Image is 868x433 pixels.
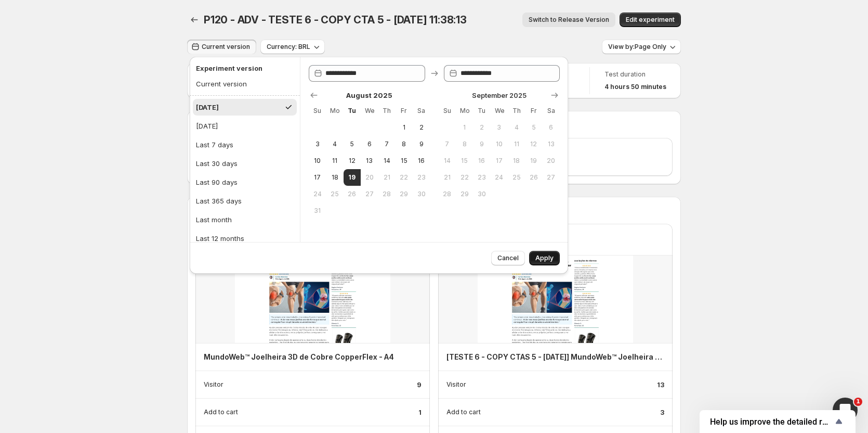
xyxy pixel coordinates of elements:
[365,140,374,148] span: 6
[473,136,490,152] button: Tuesday September 9 2025
[365,190,374,198] span: 27
[400,140,409,148] span: 8
[456,169,473,186] button: Monday September 22 2025
[344,186,361,202] button: Tuesday August 26 2025
[477,190,486,198] span: 30
[512,123,521,132] span: 4
[267,43,310,51] span: Currency: BRL
[204,408,238,416] p: Add to cart
[477,123,486,132] span: 2
[193,99,297,116] button: [DATE]
[413,136,430,152] button: Saturday August 9 2025
[365,157,374,165] span: 13
[660,407,664,417] p: 3
[187,12,202,27] button: Back
[330,157,339,165] span: 11
[326,152,343,169] button: Monday August 11 2025
[417,173,426,182] span: 23
[361,152,378,169] button: Wednesday August 13 2025
[204,14,467,26] span: P120 - ADV - TESTE 6 - COPY CTA 5 - [DATE] 11:38:13
[495,107,504,115] span: We
[508,152,525,169] button: Thursday September 18 2025
[460,190,469,198] span: 29
[522,12,615,27] button: Switch to Release Version
[348,173,357,182] span: 19
[443,157,452,165] span: 14
[378,103,395,119] th: Thursday
[547,173,556,182] span: 27
[443,190,452,198] span: 28
[344,136,361,152] button: Tuesday August 5 2025
[204,380,223,389] p: Visitor
[710,415,845,428] button: Show survey - Help us improve the detailed report for A/B campaigns
[456,119,473,136] button: Monday September 1 2025
[378,136,395,152] button: Thursday August 7 2025
[535,254,554,262] span: Apply
[512,173,521,182] span: 25
[348,157,357,165] span: 12
[508,103,525,119] th: Thursday
[309,202,326,219] button: Sunday August 31 2025
[604,83,666,91] span: 4 hours 50 minutes
[495,157,504,165] span: 17
[417,157,426,165] span: 16
[495,140,504,148] span: 10
[439,152,456,169] button: Sunday September 14 2025
[313,173,322,182] span: 17
[196,214,232,225] div: Last month
[508,136,525,152] button: Thursday September 11 2025
[477,157,486,165] span: 16
[547,140,556,148] span: 13
[460,173,469,182] span: 22
[348,140,357,148] span: 5
[491,103,508,119] th: Wednesday
[508,119,525,136] button: Thursday September 4 2025
[396,186,413,202] button: Friday August 29 2025
[417,107,426,115] span: Sa
[396,136,413,152] button: Friday August 8 2025
[361,103,378,119] th: Wednesday
[396,152,413,169] button: Friday August 15 2025
[344,152,361,169] button: Tuesday August 12 2025
[460,157,469,165] span: 15
[309,169,326,186] button: Sunday August 17 2025
[477,140,486,148] span: 9
[477,107,486,115] span: Tu
[382,190,391,198] span: 28
[193,118,297,134] button: [DATE]
[193,211,297,228] button: Last month
[378,152,395,169] button: Thursday August 14 2025
[529,123,538,132] span: 5
[413,103,430,119] th: Saturday
[400,173,409,182] span: 22
[547,123,556,132] span: 6
[456,136,473,152] button: Monday September 8 2025
[439,186,456,202] button: Sunday September 28 2025
[529,173,538,182] span: 26
[473,119,490,136] button: Tuesday September 2 2025
[491,152,508,169] button: Wednesday September 17 2025
[413,119,430,136] button: Saturday August 2 2025
[195,256,430,343] img: -pages-joelheira-copperflex-a4_thumbnail.jpg
[529,140,538,148] span: 12
[313,207,322,215] span: 31
[400,107,409,115] span: Fr
[602,40,681,54] button: View by:Page Only
[382,173,391,182] span: 21
[307,88,321,103] button: Show previous month, July 2025
[330,107,339,115] span: Mo
[382,140,391,148] span: 7
[525,169,542,186] button: Friday September 26 2025
[473,152,490,169] button: Tuesday September 16 2025
[543,103,560,119] th: Saturday
[413,169,430,186] button: Saturday August 23 2025
[443,140,452,148] span: 7
[193,155,297,172] button: Last 30 days
[361,169,378,186] button: Wednesday August 20 2025
[443,173,452,182] span: 21
[418,407,422,417] p: 1
[491,119,508,136] button: Wednesday September 3 2025
[326,186,343,202] button: Monday August 25 2025
[833,398,858,423] iframe: Intercom live chat
[193,193,297,209] button: Last 365 days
